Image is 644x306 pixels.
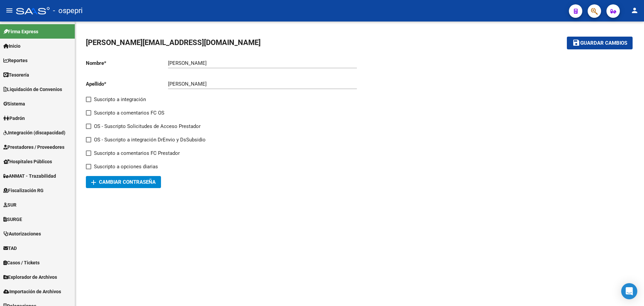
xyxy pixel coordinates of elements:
[94,163,158,171] span: Suscripto a opciones diarias
[621,283,637,299] div: Open Intercom Messenger
[3,143,64,151] span: Prestadores / Proveedores
[94,109,164,117] span: Suscripto a comentarios FC OS
[631,6,639,14] mat-icon: person
[86,176,161,188] button: Cambiar Contraseña
[86,80,168,88] p: Apellido
[572,39,580,47] mat-icon: save
[3,57,28,64] span: Reportes
[94,122,201,130] span: OS - Suscripto Solicitudes de Acceso Prestador
[91,179,156,185] span: Cambiar Contraseña
[3,172,56,180] span: ANMAT - Trazabilidad
[3,28,38,35] span: Firma Express
[3,259,40,266] span: Casos / Tickets
[567,37,633,49] button: Guardar cambios
[3,273,57,281] span: Explorador de Archivos
[3,115,25,122] span: Padrón
[3,86,62,93] span: Liquidación de Convenios
[90,178,98,186] mat-icon: add
[94,149,180,157] span: Suscripto a comentarios FC Prestador
[94,95,146,103] span: Suscripto a integración
[5,6,13,14] mat-icon: menu
[86,38,261,47] span: [PERSON_NAME][EMAIL_ADDRESS][DOMAIN_NAME]
[3,42,20,50] span: Inicio
[3,288,61,295] span: Importación de Archivos
[3,158,52,165] span: Hospitales Públicos
[3,129,65,136] span: Integración (discapacidad)
[3,187,44,194] span: Fiscalización RG
[3,100,25,107] span: Sistema
[3,71,29,79] span: Tesorería
[3,201,16,209] span: SUR
[3,245,17,252] span: TAD
[94,136,206,144] span: OS - Suscripto a integración DrEnvio y DsSubsidio
[53,3,83,18] span: - ospepri
[3,230,41,237] span: Autorizaciones
[580,40,627,46] span: Guardar cambios
[3,216,22,223] span: SURGE
[86,59,168,67] p: Nombre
